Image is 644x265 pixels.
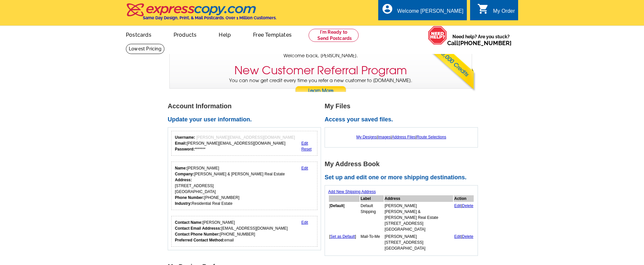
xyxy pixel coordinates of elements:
[454,203,461,208] a: Edit
[360,203,384,233] td: Default Shipping
[328,131,474,143] div: | | |
[301,141,308,146] a: Edit
[477,3,489,15] i: shopping_cart
[175,141,187,146] strong: Email:
[493,8,515,17] div: My Order
[175,178,192,182] strong: Address:
[454,234,461,239] a: Edit
[175,220,203,225] strong: Contact Name:
[301,220,308,225] a: Edit
[384,233,453,252] td: [PERSON_NAME] [STREET_ADDRESS] [GEOGRAPHIC_DATA]
[175,147,195,151] strong: Password:
[175,232,220,237] strong: Contact Phone Number:
[171,131,317,156] div: Your login information.
[208,26,241,42] a: Help
[447,33,515,46] span: Need help? Are you stuck?
[143,15,277,20] h4: Same Day Design, Print, & Mail Postcards. Over 1 Million Customers.
[462,203,473,208] a: Delete
[234,64,407,77] h3: New Customer Referral Program
[301,147,312,151] a: Reset
[397,8,463,17] div: Welcome [PERSON_NAME]
[126,8,277,20] a: Same Day Design, Print, & Mail Postcards. Over 1 Million Customers.
[196,135,295,140] span: [PERSON_NAME][EMAIL_ADDRESS][DOMAIN_NAME]
[175,220,288,243] div: [PERSON_NAME] [EMAIL_ADDRESS][DOMAIN_NAME] [PHONE_NUMBER] email
[330,203,344,208] b: Default
[175,134,295,152] div: [PERSON_NAME][EMAIL_ADDRESS][DOMAIN_NAME] *******
[330,234,355,239] a: Set as Default
[454,195,474,202] th: Action
[175,201,192,206] strong: Industry:
[384,195,453,202] th: Address
[381,3,393,15] i: account_circle
[168,103,325,110] h1: Account Information
[329,233,360,252] td: [ ]
[168,116,325,123] h2: Update your user information.
[325,174,482,181] h2: Set up and edit one or more shipping destinations.
[171,216,317,247] div: Who should we contact regarding order issues?
[360,195,384,202] th: Label
[360,233,384,252] td: Mail-To-Me
[454,233,474,252] td: |
[392,135,415,139] a: Address Files
[329,203,360,233] td: [ ]
[175,238,224,242] strong: Preferred Contact Method:
[384,203,453,233] td: [PERSON_NAME] [PERSON_NAME] & [PERSON_NAME] Real Estate [STREET_ADDRESS] [GEOGRAPHIC_DATA]
[175,226,221,231] strong: Contact Email Addresss:
[477,7,515,15] a: shopping_cart My Order
[175,172,194,176] strong: Company:
[175,195,204,200] strong: Phone Number:
[243,26,302,42] a: Free Templates
[428,26,447,45] img: help
[325,103,482,110] h1: My Files
[295,86,347,96] a: Learn More
[328,189,376,194] a: Add New Shipping Address
[356,135,377,139] a: My Designs
[283,52,358,59] span: Welcome back, [PERSON_NAME].
[447,40,512,46] span: Call
[325,161,482,168] h1: My Address Book
[301,166,308,170] a: Edit
[175,166,187,170] strong: Name:
[458,40,512,46] a: [PHONE_NUMBER]
[175,165,285,206] div: [PERSON_NAME] [PERSON_NAME] & [PERSON_NAME] Real Estate [STREET_ADDRESS] [GEOGRAPHIC_DATA] [PHONE...
[454,203,474,233] td: |
[416,135,446,139] a: Route Selections
[115,26,162,42] a: Postcards
[462,234,473,239] a: Delete
[171,162,317,210] div: Your personal details.
[170,77,472,96] p: You can now get credit every time you refer a new customer to [DOMAIN_NAME].
[325,116,482,123] h2: Access your saved files.
[378,135,391,139] a: Images
[163,26,207,42] a: Products
[175,135,195,140] strong: Username:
